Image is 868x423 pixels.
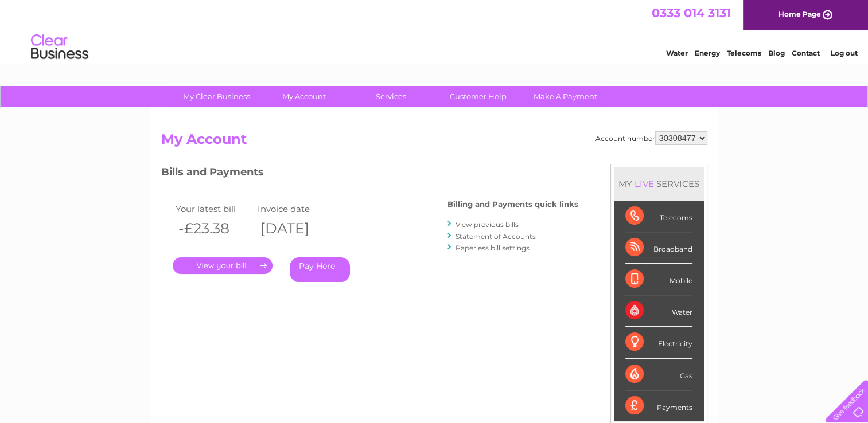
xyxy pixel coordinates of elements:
[625,327,692,358] div: Electricity
[456,232,536,241] a: Statement of Accounts
[595,131,707,145] div: Account number
[830,49,857,57] a: Log out
[625,201,692,232] div: Telecoms
[625,232,692,264] div: Broadband
[30,30,89,65] img: logo.png
[614,167,704,200] div: MY SERVICES
[169,86,264,107] a: My Clear Business
[625,390,692,421] div: Payments
[290,257,350,282] a: Pay Here
[173,257,273,274] a: .
[255,217,337,240] th: [DATE]
[164,6,706,56] div: Clear Business is a trading name of Verastar Limited (registered in [GEOGRAPHIC_DATA] No. 3667643...
[431,86,526,107] a: Customer Help
[344,86,438,107] a: Services
[518,86,613,107] a: Make A Payment
[625,359,692,390] div: Gas
[456,220,519,229] a: View previous bills
[173,201,255,217] td: Your latest bill
[161,131,707,153] h2: My Account
[632,178,656,189] div: LIVE
[256,86,351,107] a: My Account
[625,264,692,295] div: Mobile
[625,295,692,327] div: Water
[456,244,530,252] a: Paperless bill settings
[447,200,578,209] h4: Billing and Payments quick links
[768,49,785,57] a: Blog
[652,6,731,20] a: 0333 014 3131
[695,49,720,57] a: Energy
[666,49,688,57] a: Water
[161,164,578,184] h3: Bills and Payments
[173,217,255,240] th: -£23.38
[727,49,761,57] a: Telecoms
[792,49,820,57] a: Contact
[255,201,337,217] td: Invoice date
